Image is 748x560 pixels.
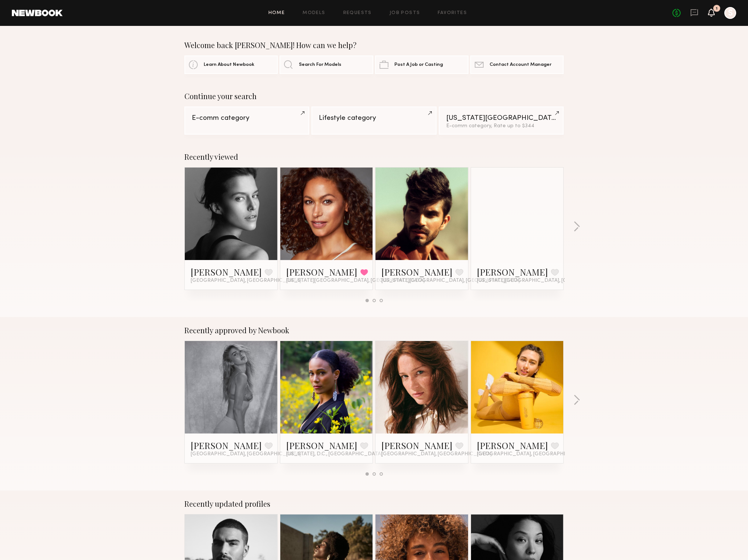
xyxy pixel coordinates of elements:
[280,55,373,74] a: Search For Models
[191,266,262,278] a: [PERSON_NAME]
[490,63,551,67] span: Contact Account Manager
[191,439,262,451] a: [PERSON_NAME]
[477,278,615,284] span: [US_STATE][GEOGRAPHIC_DATA], [GEOGRAPHIC_DATA]
[438,11,467,16] a: Favorites
[381,266,453,278] a: [PERSON_NAME]
[192,115,302,122] div: E-comm category
[184,92,564,101] div: Continue your search
[477,439,548,451] a: [PERSON_NAME]
[299,63,341,67] span: Search For Models
[286,451,383,457] span: [US_STATE], D.C., [GEOGRAPHIC_DATA]
[381,439,453,451] a: [PERSON_NAME]
[191,451,301,457] span: [GEOGRAPHIC_DATA], [GEOGRAPHIC_DATA]
[184,499,564,508] div: Recently updated profiles
[381,451,492,457] span: [GEOGRAPHIC_DATA], [GEOGRAPHIC_DATA]
[446,115,556,122] div: [US_STATE][GEOGRAPHIC_DATA]
[268,11,285,16] a: Home
[394,63,443,67] span: Post A Job or Casting
[446,124,556,129] div: E-comm category, Rate up to $344
[286,439,357,451] a: [PERSON_NAME]
[303,11,325,16] a: Models
[470,55,564,74] a: Contact Account Manager
[343,11,372,16] a: Requests
[286,278,425,284] span: [US_STATE][GEOGRAPHIC_DATA], [GEOGRAPHIC_DATA]
[375,55,468,74] a: Post A Job or Casting
[439,107,564,135] a: [US_STATE][GEOGRAPHIC_DATA]E-comm category, Rate up to $344
[286,266,357,278] a: [PERSON_NAME]
[724,7,736,19] a: S
[184,41,564,50] div: Welcome back [PERSON_NAME]! How can we help?
[204,63,254,67] span: Learn About Newbook
[319,115,429,122] div: Lifestyle category
[311,107,436,135] a: Lifestyle category
[381,278,520,284] span: [US_STATE][GEOGRAPHIC_DATA], [GEOGRAPHIC_DATA]
[477,266,548,278] a: [PERSON_NAME]
[191,278,301,284] span: [GEOGRAPHIC_DATA], [GEOGRAPHIC_DATA]
[184,326,564,335] div: Recently approved by Newbook
[184,55,278,74] a: Learn About Newbook
[477,451,587,457] span: [GEOGRAPHIC_DATA], [GEOGRAPHIC_DATA]
[716,7,718,11] div: 1
[184,107,309,135] a: E-comm category
[390,11,420,16] a: Job Posts
[184,152,564,161] div: Recently viewed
